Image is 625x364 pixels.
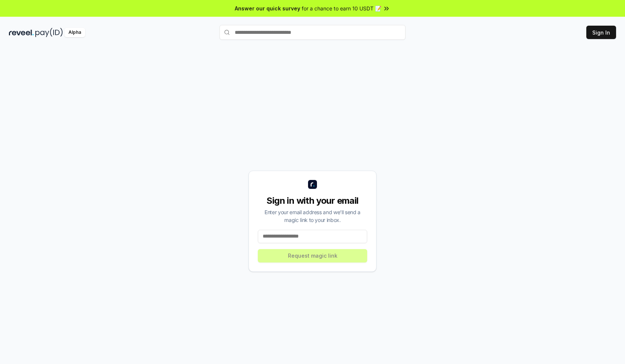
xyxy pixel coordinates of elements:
[308,180,317,189] img: logo_small
[9,28,34,37] img: reveel_dark
[258,195,367,207] div: Sign in with your email
[235,4,300,12] span: Answer our quick survey
[302,4,381,12] span: for a chance to earn 10 USDT 📝
[258,208,367,224] div: Enter your email address and we’ll send a magic link to your inbox.
[64,28,85,37] div: Alpha
[586,26,616,39] button: Sign In
[35,28,63,37] img: pay_id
